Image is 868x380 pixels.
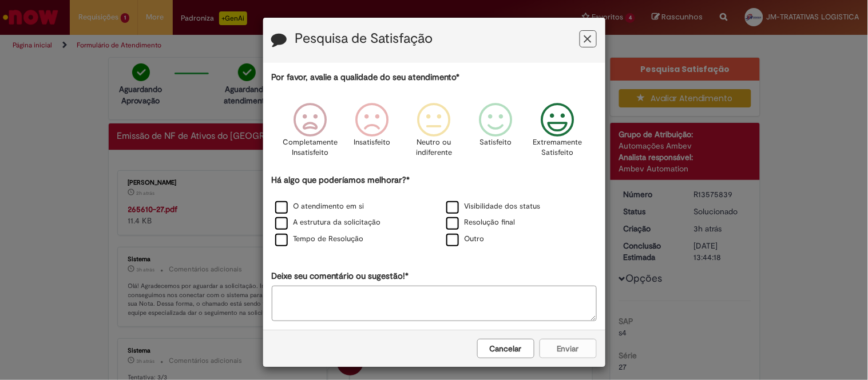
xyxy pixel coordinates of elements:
[272,270,409,282] label: Deixe seu comentário ou sugestão!*
[446,217,516,228] label: Resolução final
[446,201,541,212] label: Visibilidade dos status
[275,201,364,212] label: O atendimento em si
[446,234,485,245] label: Outro
[413,137,454,158] p: Neutro ou indiferente
[272,174,597,248] div: Há algo que poderíamos melhorar?*
[477,339,534,358] button: Cancelar
[295,31,433,46] label: Pesquisa de Satisfação
[529,94,587,173] div: Extremamente Satisfeito
[281,94,339,173] div: Completamente Insatisfeito
[467,94,525,173] div: Satisfeito
[405,94,463,173] div: Neutro ou indiferente
[343,94,401,173] div: Insatisfeito
[283,137,338,158] p: Completamente Insatisfeito
[275,217,381,228] label: A estrutura da solicitação
[480,137,512,148] p: Satisfeito
[272,71,460,83] label: Por favor, avalie a qualidade do seu atendimento*
[533,137,582,158] p: Extremamente Satisfeito
[275,234,364,245] label: Tempo de Resolução
[354,137,390,148] p: Insatisfeito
